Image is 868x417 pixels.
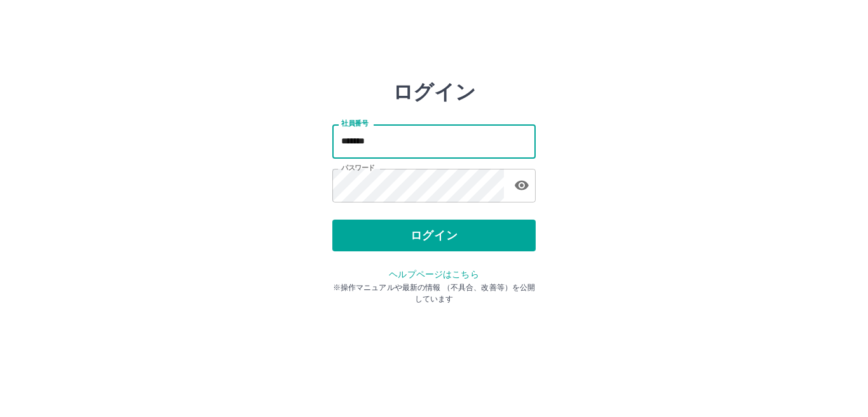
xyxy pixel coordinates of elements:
[341,163,375,173] label: パスワード
[393,80,476,104] h2: ログイン
[332,282,536,305] p: ※操作マニュアルや最新の情報 （不具合、改善等）を公開しています
[332,220,536,251] button: ログイン
[341,119,368,128] label: 社員番号
[389,269,478,279] a: ヘルプページはこちら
